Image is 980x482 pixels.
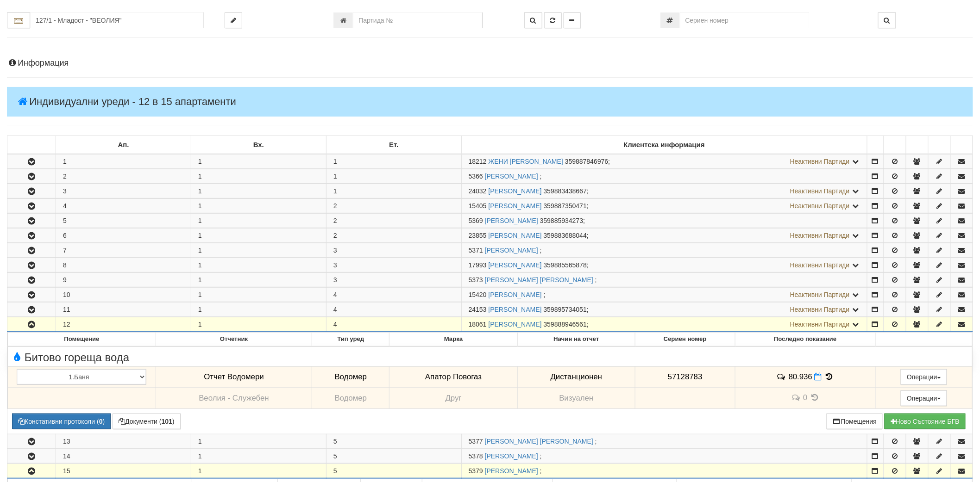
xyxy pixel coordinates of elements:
td: 1 [191,464,326,479]
span: 359895734051 [544,306,587,313]
a: [PERSON_NAME] [489,321,542,328]
a: [PERSON_NAME] [PERSON_NAME] [485,438,593,445]
td: 1 [191,258,326,272]
b: Вх. [253,141,264,148]
td: : No sort applied, sorting is disabled [928,136,950,154]
td: ; [461,214,867,228]
td: Друг [389,388,517,409]
span: Партида № [469,232,487,239]
span: Неактивни Партиди [790,158,850,165]
a: [PERSON_NAME] [489,261,542,269]
span: 5 [333,438,337,445]
td: 1 [191,154,326,169]
td: Дистанционен [517,366,635,388]
span: 359883438667 [544,187,587,195]
span: Партида № [469,467,483,475]
td: Визуален [517,388,635,409]
span: 359887350471 [544,202,587,210]
td: 1 [191,317,326,332]
td: 1 [191,288,326,302]
td: 1 [56,154,191,169]
b: Ап. [118,141,129,148]
input: Партида № [353,12,483,28]
span: Неактивни Партиди [790,261,850,269]
span: 4 [333,291,337,298]
td: 4 [56,199,191,213]
a: ЖЕНИ [PERSON_NAME] [489,158,563,165]
td: ; [461,154,867,169]
span: Партида № [469,217,483,224]
b: 0 [99,418,103,425]
td: Водомер [312,388,389,409]
span: Партида № [469,187,487,195]
span: Партида № [469,247,483,254]
td: 8 [56,258,191,272]
span: 2 [333,202,337,210]
th: Сериен номер [635,333,735,346]
td: ; [461,184,867,198]
a: [PERSON_NAME] [489,187,542,195]
button: Операции [901,369,947,385]
td: Клиентска информация: No sort applied, sorting is disabled [461,136,867,154]
th: Отчетник [156,333,312,346]
td: 9 [56,273,191,287]
td: 5 [56,214,191,228]
span: 3 [333,247,337,254]
span: Неактивни Партиди [790,291,850,298]
td: ; [461,229,867,243]
span: 4 [333,321,337,328]
td: 1 [191,243,326,258]
span: Битово гореща вода [10,352,129,364]
span: 1 [333,187,337,195]
span: 359885565878 [544,261,587,269]
button: Помещения [827,414,883,429]
th: Марка [389,333,517,346]
i: Нов Отчет към 01/09/2025 [815,373,822,381]
span: Неактивни Партиди [790,232,850,239]
th: Начин на отчет [517,333,635,346]
b: Клиентска информация [624,141,705,148]
input: Абонатна станция [30,12,204,28]
td: 3 [56,184,191,198]
td: ; [461,243,867,258]
span: Партида № [469,276,483,284]
span: Партида № [469,291,487,298]
span: История на забележките [777,372,789,381]
td: : No sort applied, sorting is disabled [867,136,884,154]
span: 0 [803,394,807,402]
td: ; [461,303,867,317]
td: ; [461,273,867,287]
a: [PERSON_NAME] [485,467,538,475]
span: 3 [333,261,337,269]
span: Партида № [469,321,487,328]
td: ; [461,258,867,272]
button: Документи (101) [113,414,181,429]
td: ; [461,434,867,449]
span: Неактивни Партиди [790,202,850,210]
span: Партида № [469,261,487,269]
input: Сериен номер [680,12,810,28]
td: Водомер [312,366,389,388]
span: Неактивни Партиди [790,306,850,313]
a: [PERSON_NAME] [489,291,542,298]
th: Помещение [8,333,156,346]
span: 2 [333,217,337,224]
span: Партида № [469,438,483,445]
a: [PERSON_NAME] [489,306,542,313]
td: Апатор Повогаз [389,366,517,388]
a: [PERSON_NAME] [489,202,542,210]
td: 1 [191,229,326,243]
span: 4 [333,306,337,313]
h4: Информация [7,59,973,68]
span: История на показанията [824,372,835,381]
span: Неактивни Партиди [790,187,850,195]
span: 2 [333,232,337,239]
td: 1 [191,273,326,287]
span: История на показанията [810,393,820,402]
td: : No sort applied, sorting is disabled [950,136,973,154]
td: ; [461,449,867,463]
span: 3 [333,276,337,284]
td: 1 [191,214,326,228]
td: ; [461,199,867,213]
span: 359887846976 [565,158,608,165]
